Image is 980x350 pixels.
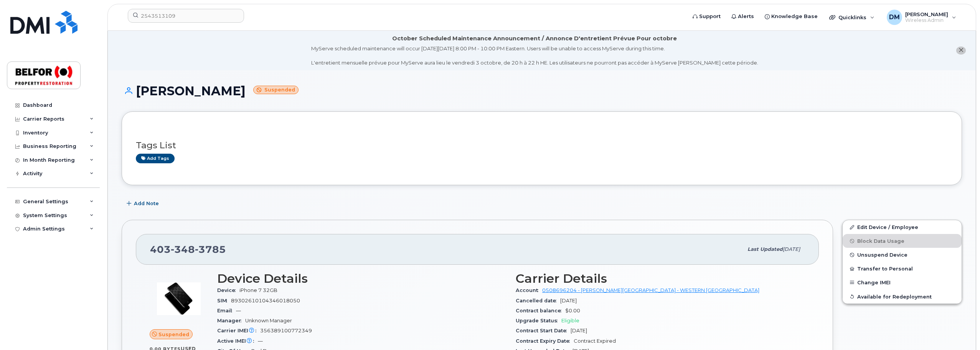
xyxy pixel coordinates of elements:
span: Cancelled date [516,298,560,304]
span: [DATE] [560,298,577,304]
h3: Tags List [136,141,948,150]
span: SIM [217,298,231,304]
span: Active IMEI [217,338,258,344]
span: Contract balance [516,308,565,314]
span: [DATE] [783,246,800,252]
a: Edit Device / Employee [843,220,962,234]
button: Available for Redeployment [843,290,962,304]
button: Change IMEI [843,275,962,289]
button: close notification [956,46,966,55]
span: Eligible [561,318,579,323]
span: Upgrade Status [516,318,561,323]
div: October Scheduled Maintenance Announcement / Annonce D'entretient Prévue Pour octobre [392,35,677,43]
button: Transfer to Personal [843,262,962,275]
span: Email [217,308,236,314]
a: Add tags [136,154,175,163]
a: 0508696204 - [PERSON_NAME][GEOGRAPHIC_DATA] - WESTERN [GEOGRAPHIC_DATA] [542,287,759,293]
small: Suspended [253,86,299,95]
span: iPhone 7 32GB [239,287,277,293]
span: — [236,308,241,314]
span: Suspended [158,331,189,338]
span: Contract Expired [574,338,616,344]
span: Device [217,287,239,293]
span: — [258,338,263,344]
span: 348 [171,244,195,255]
span: Carrier IMEI [217,328,260,333]
button: Add Note [122,197,165,211]
span: $0.00 [565,308,580,314]
span: Last updated [747,246,783,252]
span: Account [516,287,542,293]
button: Unsuspend Device [843,248,962,262]
img: image20231002-3703462-p7zgru.jpeg [156,275,202,322]
span: Add Note [134,200,159,207]
span: [DATE] [571,328,587,333]
h1: [PERSON_NAME] [122,84,962,98]
span: 3785 [195,244,226,255]
span: Unsuspend Device [857,252,907,258]
span: Available for Redeployment [857,294,932,299]
span: 403 [150,244,226,255]
span: Contract Start Date [516,328,571,333]
span: Unknown Manager [245,318,292,323]
h3: Device Details [217,272,506,285]
button: Block Data Usage [843,234,962,248]
span: 356389100772349 [260,328,312,333]
span: 89302610104346018050 [231,298,300,304]
span: Manager [217,318,245,323]
span: Contract Expiry Date [516,338,574,344]
div: MyServe scheduled maintenance will occur [DATE][DATE] 8:00 PM - 10:00 PM Eastern. Users will be u... [311,45,758,66]
h3: Carrier Details [516,272,805,285]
